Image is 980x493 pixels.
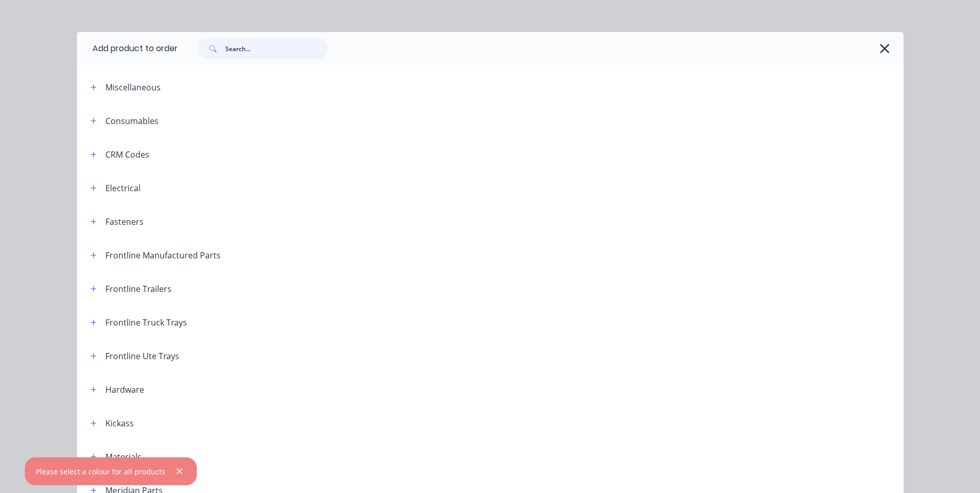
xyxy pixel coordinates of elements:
div: Please select a colour for all products [36,466,165,477]
div: Miscellaneous [105,81,161,94]
div: Electrical [105,182,141,194]
div: Hardware [105,383,144,396]
div: Consumables [105,115,159,127]
div: CRM Codes [105,148,149,161]
input: Search... [225,38,328,59]
div: Add product to order [77,32,178,65]
div: Frontline Ute Trays [105,350,179,362]
div: Fasteners [105,215,144,228]
div: Kickass [105,417,134,429]
div: Frontline Truck Trays [105,316,187,329]
div: Materials [105,451,142,463]
div: Frontline Manufactured Parts [105,249,221,261]
div: Frontline Trailers [105,283,172,295]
